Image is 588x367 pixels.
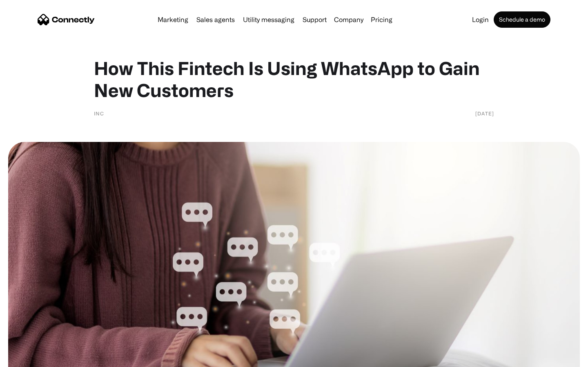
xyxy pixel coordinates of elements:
[494,11,550,28] a: Schedule a demo
[8,353,49,364] aside: Language selected: English
[240,16,298,23] a: Utility messaging
[367,16,396,23] a: Pricing
[94,109,104,117] div: INC
[94,57,494,101] h1: How This Fintech Is Using WhatsApp to Gain New Customers
[16,353,49,364] ul: Language list
[475,109,494,117] div: [DATE]
[193,16,238,23] a: Sales agents
[154,16,192,23] a: Marketing
[334,14,363,25] div: Company
[299,16,330,23] a: Support
[469,16,492,23] a: Login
